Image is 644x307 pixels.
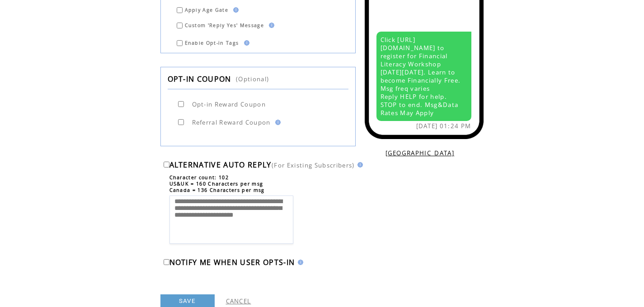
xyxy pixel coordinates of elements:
[236,75,269,83] span: (Optional)
[385,149,455,157] a: [GEOGRAPHIC_DATA]
[169,174,229,181] span: Character count: 102
[185,7,229,13] span: Apply Age Gate
[381,36,461,117] span: Click [URL][DOMAIN_NAME] to register for Financial Literacy Workshop [DATE][DATE]. Learn to becom...
[185,40,239,46] span: Enable Opt-in Tags
[192,100,266,108] span: Opt-in Reward Coupon
[272,161,355,169] span: (For Existing Subscribers)
[295,260,303,265] img: help.gif
[169,187,265,193] span: Canada = 136 Characters per msg
[355,162,363,167] img: help.gif
[192,118,271,126] span: Referral Reward Coupon
[169,160,272,170] span: ALTERNATIVE AUTO REPLY
[226,297,251,305] a: CANCEL
[273,120,281,125] img: help.gif
[185,22,264,28] span: Custom 'Reply Yes' Message
[241,40,249,46] img: help.gif
[169,257,295,267] span: NOTIFY ME WHEN USER OPTS-IN
[266,23,274,28] img: help.gif
[230,7,239,13] img: help.gif
[169,181,263,187] span: US&UK = 160 Characters per msg
[168,74,231,84] span: OPT-IN COUPON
